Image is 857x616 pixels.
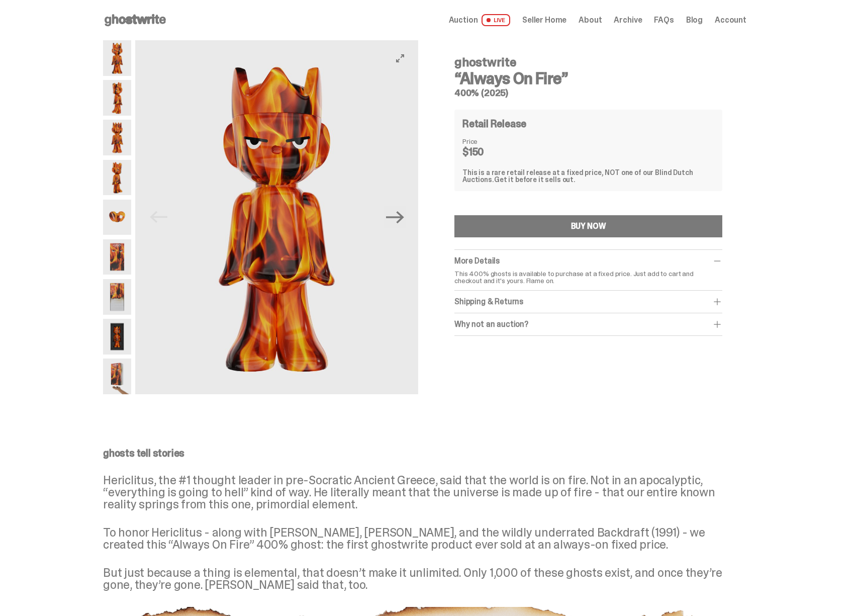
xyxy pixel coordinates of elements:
[454,56,722,68] h4: ghostwrite
[103,526,746,551] p: To honor Hericlitus - along with [PERSON_NAME], [PERSON_NAME], and the wildly underrated Backdraf...
[454,89,722,98] h5: 400% (2025)
[103,120,131,155] img: Always-On-Fire---Website-Archive.2487X.png
[454,70,722,86] h3: “Always On Fire”
[462,147,513,157] dd: $150
[103,80,131,116] img: Always-On-Fire---Website-Archive.2485X.png
[103,448,746,458] p: ghosts tell stories
[103,239,131,275] img: Always-On-Fire---Website-Archive.2491X.png
[462,138,513,145] dt: Price
[454,270,722,284] p: This 400% ghosts is available to purchase at a fixed price. Just add to cart and checkout and it'...
[394,52,406,64] button: View full-screen
[571,222,606,230] div: BUY NOW
[135,40,418,394] img: Always-On-Fire---Website-Archive.2484X.png
[103,567,746,591] p: But just because a thing is elemental, that doesn’t make it unlimited. Only 1,000 of these ghosts...
[686,16,703,24] a: Blog
[449,14,510,26] a: Auction LIVE
[103,319,131,355] img: Always-On-Fire---Website-Archive.2497X.png
[614,16,642,24] a: Archive
[103,160,131,196] img: Always-On-Fire---Website-Archive.2489X.png
[715,16,746,24] a: Account
[454,297,722,307] div: Shipping & Returns
[494,175,576,184] span: Get it before it sells out.
[103,474,746,510] p: Hericlitus, the #1 thought leader in pre-Socratic Ancient Greece, said that the world is on fire....
[454,215,722,237] button: BUY NOW
[454,255,500,266] span: More Details
[103,359,131,394] img: Always-On-Fire---Website-Archive.2522XX.png
[522,16,566,24] a: Seller Home
[654,16,674,24] a: FAQs
[462,119,526,129] h4: Retail Release
[482,14,510,26] span: LIVE
[384,206,406,228] button: Next
[579,16,602,24] a: About
[449,16,478,24] span: Auction
[462,169,714,183] div: This is a rare retail release at a fixed price, NOT one of our Blind Dutch Auctions.
[103,40,131,76] img: Always-On-Fire---Website-Archive.2484X.png
[103,200,131,235] img: Always-On-Fire---Website-Archive.2490X.png
[103,279,131,315] img: Always-On-Fire---Website-Archive.2494X.png
[454,319,722,329] div: Why not an auction?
